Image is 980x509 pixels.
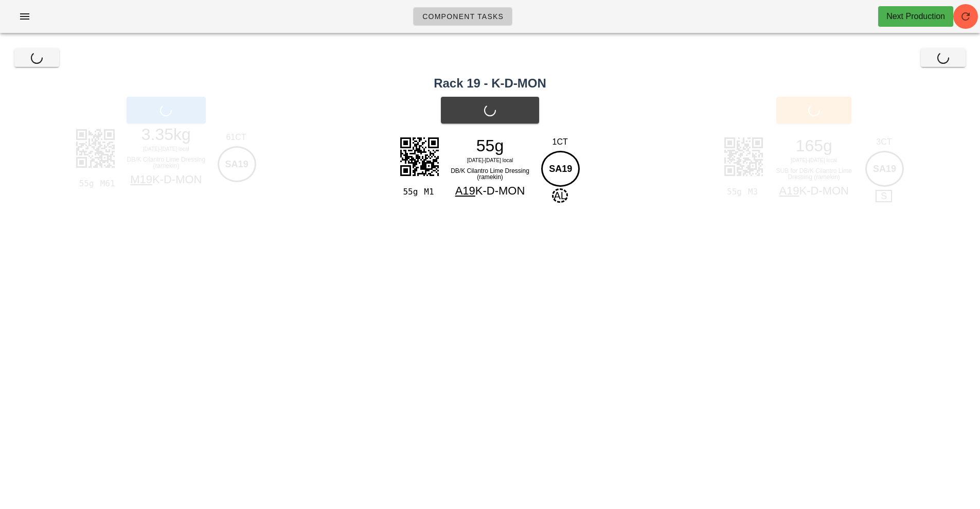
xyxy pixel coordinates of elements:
[121,127,211,142] div: 3.35kg
[863,136,905,148] div: 3CT
[541,151,580,187] div: SA19
[865,151,904,187] div: SA19
[143,146,189,152] span: [DATE]-[DATE] local
[69,122,121,174] img: HQT6Vc1mwAAAAAElFTkSuQmCC
[769,138,859,153] div: 165g
[75,177,96,190] div: 55g
[422,12,504,21] span: Component Tasks
[420,185,441,199] div: M1
[394,131,445,182] img: X6AAAAAElFTkSuQmCC
[718,131,769,182] img: AFz9OD7vlpoMAAAAAElFTkSuQmCC
[96,177,117,190] div: M61
[215,131,258,144] div: 61CT
[779,184,799,197] span: A19
[876,190,892,202] span: S
[446,166,535,182] div: DB/K Cilantro Lime Dressing (ramekin)
[799,184,849,197] span: K-D-MON
[886,10,945,23] div: Next Production
[413,7,512,26] a: Component Tasks
[539,136,581,148] div: 1CT
[744,185,765,199] div: M3
[769,166,859,182] div: SUB for DB/K Cilantro Lime Dressing (ramekin)
[446,138,535,153] div: 55g
[791,157,837,163] span: [DATE]-[DATE] local
[467,157,513,163] span: [DATE]-[DATE] local
[723,185,744,199] div: 55g
[152,173,202,186] span: K-D-MON
[6,74,974,93] h2: Rack 19 - K-D-MON
[399,185,420,199] div: 55g
[455,184,475,197] span: A19
[121,154,211,171] div: DB/K Cilantro Lime Dressing (ramekin)
[218,146,256,182] div: SA19
[130,173,152,186] span: M19
[552,188,567,203] span: AL
[475,184,525,197] span: K-D-MON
